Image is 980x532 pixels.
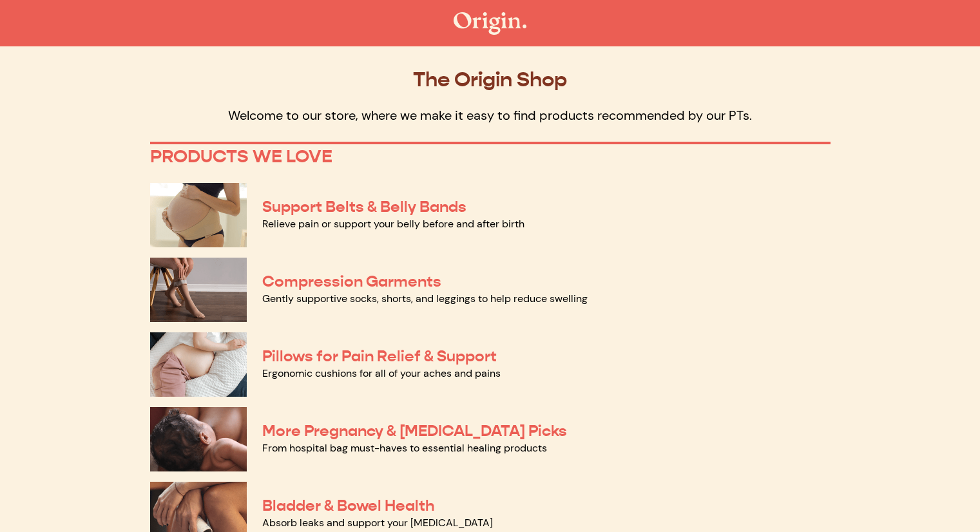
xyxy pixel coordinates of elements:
a: Absorb leaks and support your [MEDICAL_DATA] [262,516,493,529]
p: Welcome to our store, where we make it easy to find products recommended by our PTs. [150,107,831,124]
a: Gently supportive socks, shorts, and leggings to help reduce swelling [262,292,588,305]
a: More Pregnancy & [MEDICAL_DATA] Picks [262,421,567,441]
a: Relieve pain or support your belly before and after birth [262,217,524,231]
img: The Origin Shop [454,12,526,35]
a: Support Belts & Belly Bands [262,197,466,216]
a: Pillows for Pain Relief & Support [262,347,497,366]
p: The Origin Shop [150,67,831,91]
img: Compression Garments [150,258,247,322]
a: Bladder & Bowel Health [262,496,434,515]
p: PRODUCTS WE LOVE [150,146,831,167]
img: Pillows for Pain Relief & Support [150,332,247,397]
img: More Pregnancy & Postpartum Picks [150,407,247,471]
a: Compression Garments [262,272,441,291]
img: Support Belts & Belly Bands [150,183,247,247]
a: Ergonomic cushions for all of your aches and pains [262,366,501,380]
a: From hospital bag must-haves to essential healing products [262,441,547,455]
